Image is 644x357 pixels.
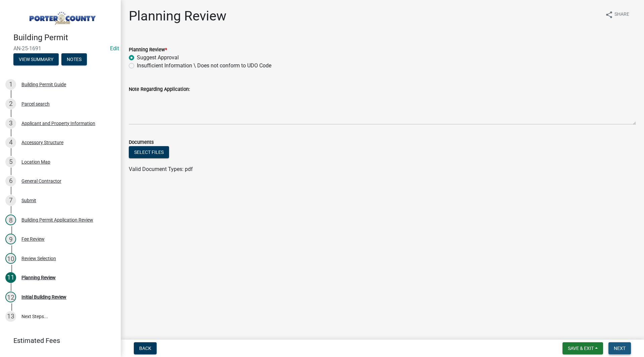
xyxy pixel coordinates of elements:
div: Parcel search [21,102,50,106]
div: Planning Review [21,275,56,280]
label: Planning Review [129,48,167,52]
div: 3 [5,118,16,129]
div: 1 [5,79,16,90]
div: Fee Review [21,237,45,241]
a: Estimated Fees [5,334,110,347]
span: Back [139,346,151,351]
button: shareShare [600,8,635,21]
span: Valid Document Types: pdf [129,166,193,172]
div: 2 [5,99,16,109]
button: Back [134,342,157,354]
img: Porter County, Indiana [13,7,110,26]
div: 6 [5,176,16,186]
wm-modal-confirm: Summary [13,57,59,62]
h1: Planning Review [129,8,226,24]
div: 9 [5,234,16,244]
span: Next [614,346,626,351]
button: View Summary [13,53,59,65]
div: 10 [5,253,16,264]
div: 8 [5,215,16,225]
wm-modal-confirm: Notes [61,57,87,62]
label: Insufficient Information \ Does not conform to UDO Code [137,62,271,70]
div: 7 [5,195,16,206]
div: Location Map [21,160,50,164]
button: Next [608,342,631,354]
h4: Building Permit [13,33,115,43]
span: Share [614,11,629,19]
div: Review Selection [21,256,56,261]
div: General Contractor [21,179,61,183]
div: 4 [5,137,16,148]
div: Submit [21,198,36,203]
div: Building Permit Guide [21,82,66,87]
div: Applicant and Property Information [21,121,95,126]
label: Suggest Approval [137,54,179,62]
button: Select files [129,146,169,158]
wm-modal-confirm: Edit Application Number [110,45,119,52]
div: 11 [5,272,16,283]
div: 5 [5,157,16,167]
div: Accessory Structure [21,140,63,145]
button: Save & Exit [562,342,603,354]
div: 12 [5,292,16,302]
a: Edit [110,45,119,52]
div: Building Permit Application Review [21,218,93,222]
span: AN-25-1691 [13,45,107,52]
label: Documents [129,140,154,145]
label: Note Regarding Application: [129,87,190,92]
div: 13 [5,311,16,322]
button: Notes [61,53,87,65]
span: Save & Exit [568,346,594,351]
i: share [605,11,613,19]
div: Initial Building Review [21,295,66,299]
